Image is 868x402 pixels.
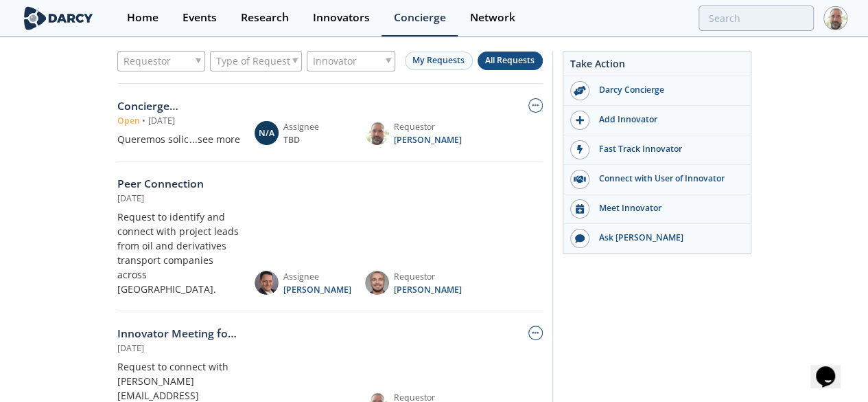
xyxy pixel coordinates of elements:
div: Assignee [283,121,351,133]
span: Requestor [124,52,171,71]
div: Requestor [117,51,206,71]
div: Ask [PERSON_NAME] [589,232,743,244]
div: [DATE] [117,342,144,355]
img: logo-wide.svg [21,6,96,30]
div: Innovators [313,12,370,23]
div: ...see more [189,132,240,146]
img: Profile [823,6,847,30]
div: Events [183,12,217,23]
div: View Profile [394,121,462,133]
div: Darcy Concierge [589,84,743,96]
span: All Requests [485,54,535,66]
div: Peer Connection [117,176,240,192]
img: e7aafc02-1f92-4267-a9ea-da574e0b6ae8 [365,121,389,145]
img: 79cda212-af27-400c-9090-dbb1206630c3 [365,271,389,295]
div: Home [127,12,159,23]
div: [DATE] [148,115,175,127]
div: Assignee [283,271,351,283]
div: Concierge Request : Concierge Request from [PERSON_NAME] [117,98,240,115]
div: [DATE] [117,192,144,205]
div: Take Action [563,56,751,76]
div: Type of Request [210,51,302,71]
div: Request to identify and connect with project leads from oil and derivatives transport companies a... [117,210,240,296]
div: View Profile [394,271,462,283]
div: Fast Track Innovator [589,143,743,155]
span: [PERSON_NAME] [283,284,351,296]
div: Innovator [307,51,395,71]
span: Type of Request [216,52,290,71]
button: My Requests [405,52,473,70]
span: [PERSON_NAME] [394,134,462,146]
input: Advanced Search [699,5,814,31]
span: for [217,326,237,341]
span: • [140,115,148,127]
div: Meet Innovator [589,202,743,214]
div: Research [241,12,289,23]
span: [PERSON_NAME] [394,284,462,296]
div: Add Innovator [589,113,743,126]
span: TBD [283,134,351,146]
div: Queremos solicitar ayuda en un proceso donde podamos identificar potenciales proveedores de tecno... [117,132,240,146]
span: Open [117,115,140,127]
span: Innovator [313,52,357,71]
iframe: chat widget [810,347,854,388]
img: b519afcd-38bb-4c85-b38e-bbd73bfb3a9c [255,271,279,295]
div: Innovator Meeting [117,326,240,342]
div: N/A [255,121,279,145]
div: Concierge [394,12,446,23]
div: Network [470,12,515,23]
button: All Requests [478,52,543,70]
div: Connect with User of Innovator [589,172,743,185]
